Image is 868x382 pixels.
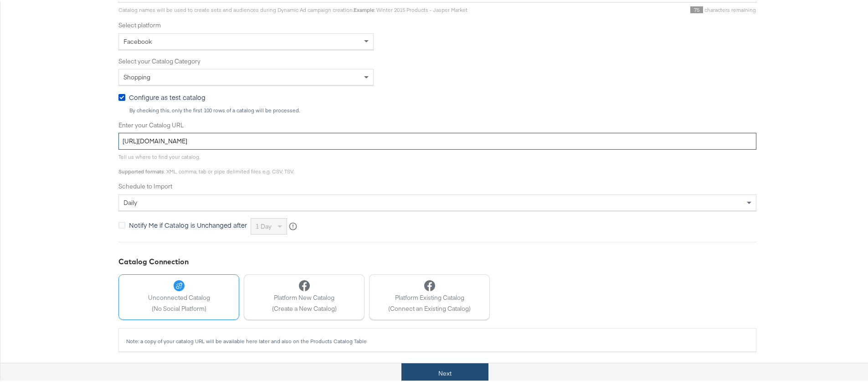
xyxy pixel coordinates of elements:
label: Schedule to Import [118,181,756,189]
input: Enter Catalog URL, e.g. http://www.example.com/products.xml [118,131,756,148]
span: Configure as test catalog [129,91,205,100]
span: (No Social Platform) [148,303,210,312]
span: daily [123,197,137,205]
span: Shopping [123,72,150,80]
div: Catalog Connection [118,255,756,266]
label: Select your Catalog Category [118,56,756,64]
strong: Supported formats [118,167,164,173]
button: Unconnected Catalog(No Social Platform) [118,273,239,319]
span: Notify Me if Catalog is Unchanged after [129,219,247,228]
span: Catalog names will be used to create sets and audiences during Dynamic Ad campaign creation. : Wi... [118,5,467,12]
button: Platform New Catalog(Create a New Catalog) [244,273,365,319]
span: Platform New Catalog [272,292,337,301]
div: Note: a copy of your catalog URL will be available here later and also on the Products Catalog Table [126,337,749,343]
span: 75 [690,5,703,12]
span: Tell us where to find your catalog. : XML, comma, tab or pipe delimited files e.g. CSV, TSV. [118,152,294,173]
span: 1 day [256,221,272,229]
label: Select platform [118,20,756,28]
button: Platform Existing Catalog(Connect an Existing Catalog) [369,273,490,319]
span: Facebook [123,36,152,44]
label: Enter your Catalog URL [118,120,756,128]
strong: Example [354,5,374,12]
span: Platform Existing Catalog [388,292,471,301]
div: characters remaining [467,5,756,12]
span: (Create a New Catalog) [272,303,337,312]
div: By checking this, only the first 100 rows of a catalog will be processed. [129,106,756,112]
span: (Connect an Existing Catalog) [388,303,471,312]
span: Unconnected Catalog [148,292,210,301]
